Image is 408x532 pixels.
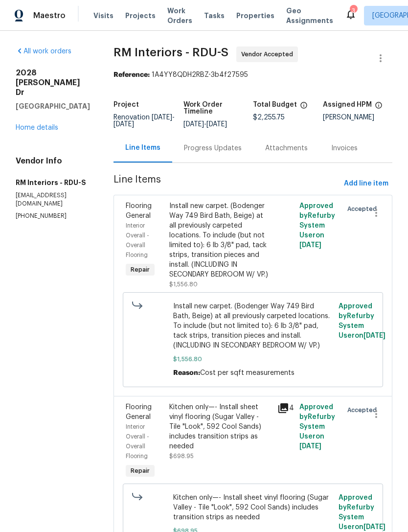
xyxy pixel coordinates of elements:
[113,71,150,78] b: Reference:
[299,443,321,450] span: [DATE]
[16,48,71,55] a: All work orders
[339,303,385,339] span: Approved by Refurby System User on
[16,124,58,131] a: Home details
[350,6,357,16] div: 3
[286,6,333,25] span: Geo Assignments
[169,201,272,279] div: Install new carpet. (Bodenger Way 749 Bird Bath, Beige) at all previously carpeted locations. To ...
[200,370,295,376] span: Cost per sqft measurements
[339,494,385,531] span: Approved by Refurby System User on
[125,143,160,153] div: Line Items
[113,70,392,80] div: 1A4YY8QDH2RBZ-3b4f27595
[33,11,66,21] span: Maestro
[113,114,175,128] span: -
[113,101,139,108] h5: Project
[299,242,321,249] span: [DATE]
[206,121,227,128] span: [DATE]
[241,49,297,59] span: Vendor Accepted
[323,101,372,108] h5: Assigned HPM
[169,453,194,459] span: $698.95
[173,354,332,364] span: $1,556.80
[169,281,198,287] span: $1,556.80
[16,68,90,97] h2: 2028 [PERSON_NAME] Dr
[167,6,192,25] span: Work Orders
[347,204,381,214] span: Accepted
[16,212,90,220] p: [PHONE_NUMBER]
[363,524,385,531] span: [DATE]
[331,143,358,153] div: Invoices
[344,178,388,190] span: Add line item
[173,301,332,350] span: Install new carpet. (Bodenger Way 749 Bird Bath, Beige) at all previously carpeted locations. To ...
[16,101,90,111] h5: [GEOGRAPHIC_DATA]
[253,101,297,108] h5: Total Budget
[127,265,154,275] span: Repair
[183,121,227,128] span: -
[152,114,172,121] span: [DATE]
[299,203,335,249] span: Approved by Refurby System User on
[127,466,154,476] span: Repair
[300,101,308,114] span: The total cost of line items that have been proposed by Opendoor. This sum includes line items th...
[173,493,332,522] span: Kitchen only—- Install sheet vinyl flooring (Sugar Valley - Tile "Look", 592 Cool Sands) includes...
[340,175,392,193] button: Add line item
[184,143,242,153] div: Progress Updates
[253,114,285,121] span: $2,255.75
[126,223,149,258] span: Interior Overall - Overall Flooring
[323,114,393,121] div: [PERSON_NAME]
[93,11,113,21] span: Visits
[204,12,225,19] span: Tasks
[16,156,90,166] h4: Vendor Info
[126,203,152,219] span: Flooring General
[347,405,381,415] span: Accepted
[299,404,335,450] span: Approved by Refurby System User on
[169,402,272,451] div: Kitchen only—- Install sheet vinyl flooring (Sugar Valley - Tile "Look", 592 Cool Sands) includes...
[265,143,308,153] div: Attachments
[126,424,149,459] span: Interior Overall - Overall Flooring
[16,178,90,187] h5: RM Interiors - RDU-S
[236,11,274,21] span: Properties
[126,404,152,420] span: Flooring General
[277,402,293,414] div: 4
[183,101,253,115] h5: Work Order Timeline
[113,114,175,128] span: Renovation
[183,121,204,128] span: [DATE]
[16,191,90,208] p: [EMAIL_ADDRESS][DOMAIN_NAME]
[375,101,383,114] span: The hpm assigned to this work order.
[173,370,200,376] span: Reason:
[363,332,385,339] span: [DATE]
[125,11,156,21] span: Projects
[113,121,134,128] span: [DATE]
[113,46,228,58] span: RM Interiors - RDU-S
[113,175,340,193] span: Line Items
